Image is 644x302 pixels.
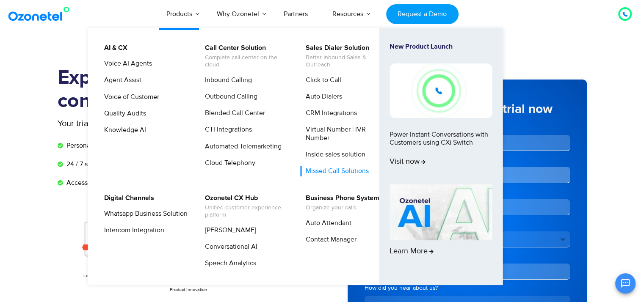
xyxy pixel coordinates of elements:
a: Auto Attendant [300,218,353,228]
a: Click to Call [300,75,343,85]
a: Ozonetel CX HubUnified customer experience platform [199,193,290,220]
span: Unified customer experience platform [205,204,288,219]
button: Open chat [615,273,636,294]
a: Missed Call Solutions [300,166,370,176]
span: Organize your calls [306,204,379,211]
a: Inbound Calling [199,75,253,85]
a: AI & CX [99,43,129,53]
a: Knowledge AI [99,125,147,135]
a: Agent Assist [99,75,143,85]
a: CTI Integrations [199,124,253,135]
span: Access to all premium features [64,178,158,188]
span: Learn More [390,247,434,256]
a: Sales Dialer SolutionBetter Inbound Sales & Outreach [300,43,390,70]
a: Intercom Integration [99,225,166,236]
a: Automated Telemarketing [199,141,283,152]
a: Outbound Calling [199,91,259,102]
a: Quality Audits [99,108,147,119]
a: [PERSON_NAME] [199,225,257,236]
a: Digital Channels [99,193,155,203]
img: AI [390,184,492,240]
a: Inside sales solution [300,149,367,160]
a: Whatsapp Business Solution [99,209,189,219]
p: Your trial account includes: [58,117,259,130]
p: Leader in [DATE] [62,272,139,280]
img: New-Project-17.png [390,63,492,118]
a: New Product LaunchPower Instant Conversations with Customers using CXi SwitchVisit now [390,43,492,181]
label: How did you hear about us? [365,284,570,292]
a: Speech Analytics [199,258,257,269]
h1: Experience the most flexible contact center solution [58,66,322,113]
span: Personalized onboarding [64,140,140,151]
span: 24 / 7 support [64,159,107,169]
label: Last Name [470,124,570,132]
a: Auto Dialers [300,91,343,102]
a: Request a Demo [386,4,459,24]
a: Voice of Customer [99,92,160,102]
span: Visit now [390,157,426,167]
a: Voice AI Agents [99,58,153,69]
a: CRM Integrations [300,108,358,118]
a: Virtual Number | IVR Number [300,124,390,143]
a: Call Center SolutionComplete call center on the cloud [199,43,290,70]
a: Blended Call Center [199,108,266,118]
a: Business Phone SystemOrganize your calls [300,193,381,213]
a: Cloud Telephony [199,158,257,168]
a: Conversational AI [199,242,259,252]
span: Better Inbound Sales & Outreach [306,54,389,69]
a: Contact Manager [300,234,358,245]
a: Learn More [390,184,492,271]
span: Complete call center on the cloud [205,54,288,69]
